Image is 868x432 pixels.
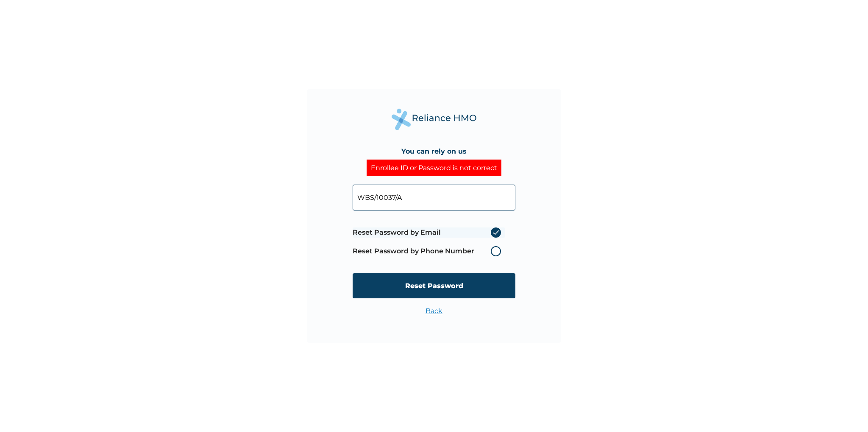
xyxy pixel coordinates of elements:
[426,307,442,315] a: Back
[367,160,501,176] div: Enrollee ID or Password is not correct
[392,109,476,130] img: Reliance Health's Logo
[353,223,505,261] span: Password reset method
[353,227,505,238] label: Reset Password by Email
[353,185,515,210] input: Your Enrollee ID or Email Address
[401,147,467,155] h4: You can rely on us
[353,273,515,298] input: Reset Password
[353,246,505,256] label: Reset Password by Phone Number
